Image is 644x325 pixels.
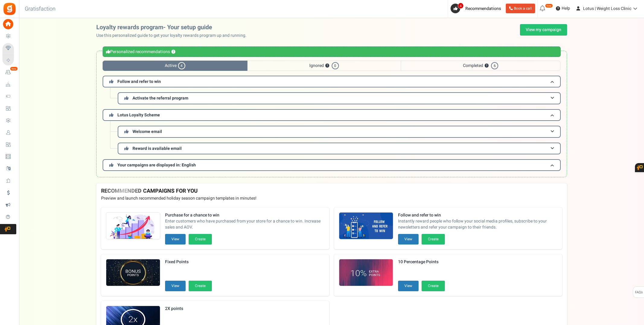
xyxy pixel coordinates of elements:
[583,5,631,12] span: Lotus | Weight Loss Clinic
[132,128,162,135] span: Welcome email
[398,212,557,218] strong: Follow and refer to win
[18,3,62,15] h3: Gratisfaction
[171,50,175,54] button: ?
[398,234,419,245] button: View
[132,145,182,152] span: Reward is available email
[545,4,553,8] em: New
[96,24,251,31] h2: Loyalty rewards program- Your setup guide
[635,287,643,298] span: FAQs
[451,4,503,13] a: 4 Recommendations
[189,281,212,291] button: Create
[422,234,445,245] button: Create
[132,95,188,101] span: Activate the referral program
[339,259,393,286] img: Recommended Campaigns
[189,234,212,245] button: Create
[339,213,393,240] img: Recommended Campaigns
[520,24,567,36] a: View my campaign
[398,281,419,291] button: View
[178,62,185,69] span: 4
[325,64,329,68] button: ?
[165,212,324,218] strong: Purchase for a chance to win
[2,67,16,77] a: New
[165,259,212,265] strong: Fixed Points
[165,218,324,230] span: Enter customers who have purchased from your store for a chance to win. Increase sales and AOV.
[422,281,445,291] button: Create
[103,61,247,71] span: Active
[332,62,339,69] span: 0
[101,188,562,194] h4: RECOMMENDED CAMPAIGNS FOR YOU
[560,5,570,11] span: Help
[165,281,186,291] button: View
[465,5,501,12] span: Recommendations
[106,259,160,286] img: Recommended Campaigns
[553,4,572,13] a: Help
[485,64,489,68] button: ?
[117,162,196,168] span: Your campaigns are displayed in: English
[101,195,562,201] p: Preview and launch recommended holiday season campaign templates in minutes!
[165,234,186,245] button: View
[117,78,161,85] span: Follow and refer to win
[398,259,445,265] strong: 10 Percentage Points
[401,61,560,71] span: Completed
[506,4,535,13] a: Book a call
[10,67,18,71] em: New
[117,112,160,118] span: Lotus Loyalty Scheme
[491,62,498,69] span: 6
[3,2,16,16] img: Gratisfaction
[106,213,160,240] img: Recommended Campaigns
[165,306,212,312] strong: 2X points
[398,218,557,230] span: Instantly reward people who follow your social media profiles, subscribe to your newsletters and ...
[247,61,401,71] span: Ignored
[458,3,464,9] span: 4
[103,46,561,57] div: Personalized recommendations
[96,33,251,39] p: Use this personalized guide to get your loyalty rewards program up and running.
